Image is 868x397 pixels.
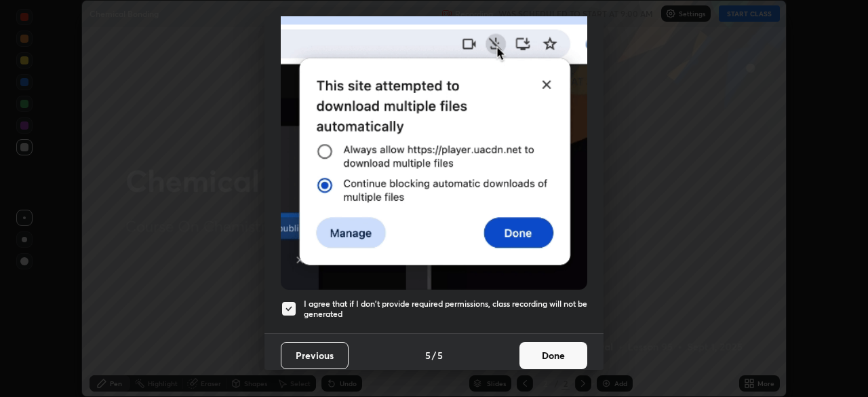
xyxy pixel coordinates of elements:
h4: 5 [425,348,431,362]
button: Done [519,342,587,369]
button: Previous [281,342,349,369]
h4: 5 [437,348,443,362]
h5: I agree that if I don't provide required permissions, class recording will not be generated [304,299,587,320]
h4: / [432,348,436,362]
